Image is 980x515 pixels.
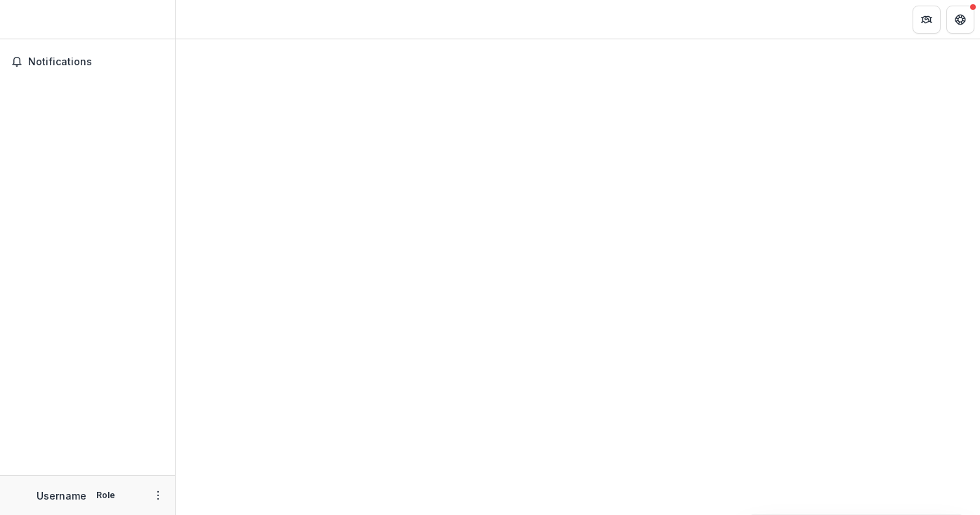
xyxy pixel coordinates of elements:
button: Notifications [6,51,169,73]
button: More [150,487,166,504]
p: Username [37,488,86,503]
p: Role [92,489,119,502]
span: Notifications [28,56,164,68]
button: Get Help [946,6,974,34]
button: Partners [913,6,941,34]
